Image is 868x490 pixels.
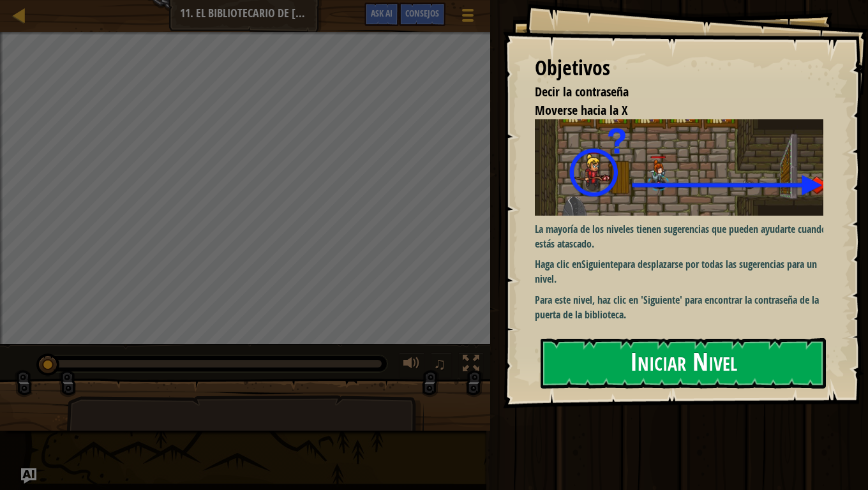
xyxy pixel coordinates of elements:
li: Decir la contraseña [519,83,820,101]
span: Moverse hacia la X [535,101,627,119]
span: Consejos [405,7,439,19]
span: Ask AI [371,7,393,19]
span: Decir la contraseña [535,83,629,100]
div: Objetivos [535,54,823,83]
li: Moverse hacia la X [519,101,820,120]
button: Iniciar Nivel [541,338,826,389]
button: ♫ [431,352,453,378]
button: Mostrar menú del juego [452,3,484,33]
p: Haga clic en para desplazarse por todas las sugerencias para un nivel. [535,257,833,286]
img: Kithgard librarian [535,119,833,216]
p: La mayoría de los niveles tienen sugerencias que pueden ayudarte cuando estás atascado. [535,222,833,251]
button: Ask AI [364,3,399,26]
button: Ask AI [21,468,36,484]
span: ♫ [433,354,446,373]
button: Alterna pantalla completa. [458,352,484,378]
button: Ajustar volúmen [399,352,424,378]
p: Para este nivel, haz clic en 'Siguiente' para encontrar la contraseña de la puerta de la biblioteca. [535,293,833,322]
strong: Siguiente [581,257,618,271]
